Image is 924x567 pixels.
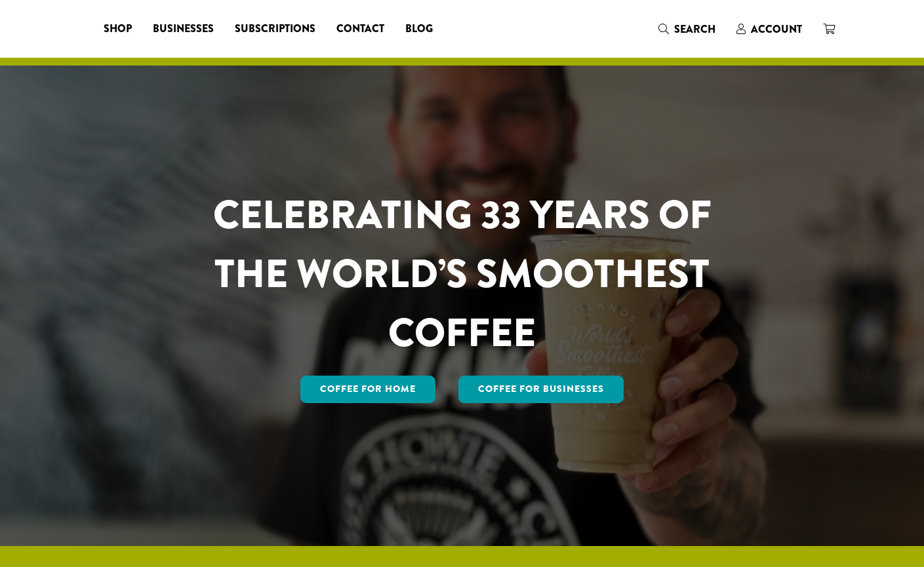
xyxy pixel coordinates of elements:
[104,21,132,37] span: Shop
[674,22,715,37] span: Search
[751,22,802,37] span: Account
[153,21,214,37] span: Businesses
[648,18,726,40] a: Search
[458,376,624,403] a: Coffee For Businesses
[174,186,750,362] h1: CELEBRATING 33 YEARS OF THE WORLD’S SMOOTHEST COFFEE
[235,21,315,37] span: Subscriptions
[405,21,433,37] span: Blog
[336,21,384,37] span: Contact
[93,18,142,39] a: Shop
[300,376,435,403] a: Coffee for Home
